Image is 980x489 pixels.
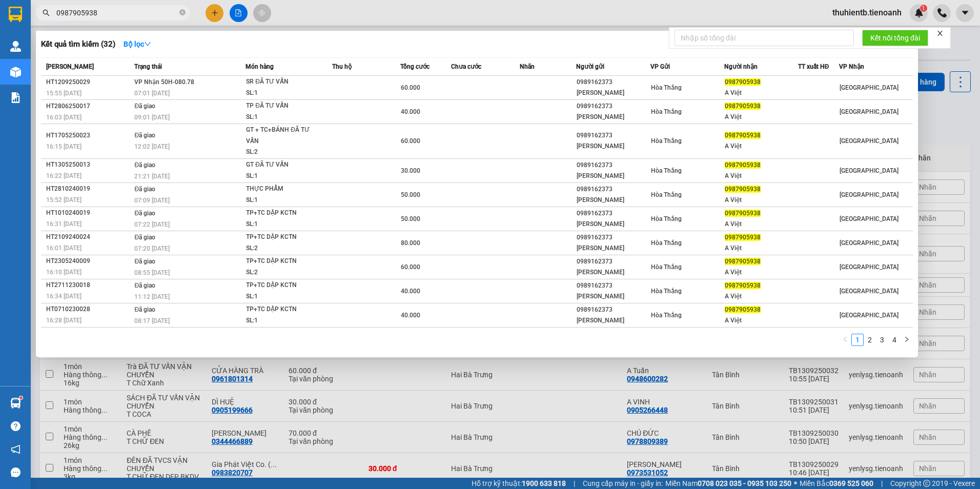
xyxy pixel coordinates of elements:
[651,263,682,271] span: Hòa Thắng
[134,245,170,252] span: 07:20 [DATE]
[725,267,798,278] div: A Việt
[576,63,604,70] span: Người gửi
[246,184,323,195] div: THỰC PHẨM
[651,191,682,198] span: Hòa Thắng
[725,186,761,193] span: 0987905938
[864,334,875,345] a: 2
[46,196,81,203] span: 15:52 [DATE]
[870,32,920,44] span: Kết nối tổng đài
[246,291,323,302] div: SL: 1
[401,239,420,247] span: 80.000
[134,269,170,276] span: 08:55 [DATE]
[179,9,186,15] span: close-circle
[725,161,761,169] span: 0987905938
[725,243,798,254] div: A Việt
[839,63,864,70] span: VP Nhận
[134,161,155,169] span: Đã giao
[725,132,761,139] span: 0987905938
[650,63,670,70] span: VP Gửi
[401,137,420,145] span: 60.000
[401,84,420,91] span: 60.000
[246,195,323,206] div: SL: 1
[842,336,848,342] span: left
[725,171,798,181] div: A Việt
[332,63,352,70] span: Thu hộ
[46,317,81,324] span: 16:28 [DATE]
[577,280,649,291] div: 0989162373
[577,160,649,171] div: 0989162373
[577,304,649,315] div: 0989162373
[246,171,323,182] div: SL: 1
[651,108,682,115] span: Hòa Thắng
[876,334,888,346] li: 3
[41,39,115,50] h3: Kết quả tìm kiếm ( 32 )
[46,114,81,121] span: 16:03 [DATE]
[134,78,194,86] span: VP Nhận 50H-080.78
[839,334,851,346] li: Previous Page
[725,306,761,313] span: 0987905938
[46,244,81,252] span: 16:01 [DATE]
[577,141,649,152] div: [PERSON_NAME]
[651,215,682,222] span: Hòa Thắng
[798,63,829,70] span: TT xuất HĐ
[401,288,420,295] span: 40.000
[651,312,682,319] span: Hòa Thắng
[725,291,798,302] div: A Việt
[840,167,899,174] span: [GEOGRAPHIC_DATA]
[134,234,155,241] span: Đã giao
[852,334,863,345] a: 1
[134,114,170,121] span: 09:01 [DATE]
[840,215,899,222] span: [GEOGRAPHIC_DATA]
[675,30,854,46] input: Nhập số tổng đài
[134,293,170,300] span: 11:12 [DATE]
[577,315,649,326] div: [PERSON_NAME]
[10,41,21,52] img: warehouse-icon
[134,90,170,97] span: 07:01 [DATE]
[577,243,649,254] div: [PERSON_NAME]
[840,108,899,115] span: [GEOGRAPHIC_DATA]
[246,243,323,254] div: SL: 2
[10,92,21,103] img: solution-icon
[577,112,649,123] div: [PERSON_NAME]
[451,63,481,70] span: Chưa cước
[10,67,21,77] img: warehouse-icon
[246,125,323,147] div: GT + TC+BÁNH ĐÃ TƯ VẤN
[134,173,170,180] span: 21:21 [DATE]
[651,84,682,91] span: Hòa Thắng
[46,269,81,276] span: 16:10 [DATE]
[577,130,649,141] div: 0989162373
[725,141,798,152] div: A Việt
[134,143,170,150] span: 12:02 [DATE]
[134,306,155,313] span: Đã giao
[246,159,323,171] div: GT ĐÃ TƯ VẤN
[246,63,274,70] span: Món hàng
[46,143,81,150] span: 16:15 [DATE]
[134,221,170,228] span: 07:22 [DATE]
[43,9,50,16] span: search
[46,256,131,267] div: HT2305240009
[46,280,131,291] div: HT2711230018
[936,30,944,37] span: close
[56,7,177,18] input: Tìm tên, số ĐT hoặc mã đơn
[134,197,170,204] span: 07:09 [DATE]
[577,232,649,243] div: 0989162373
[46,90,81,97] span: 15:55 [DATE]
[725,210,761,217] span: 0987905938
[246,88,323,99] div: SL: 1
[862,30,928,46] button: Kết nối tổng đài
[46,77,131,88] div: HT1209250029
[46,101,131,112] div: HT2806250017
[46,220,81,228] span: 16:31 [DATE]
[134,317,170,324] span: 08:17 [DATE]
[840,191,899,198] span: [GEOGRAPHIC_DATA]
[246,219,323,230] div: SL: 1
[115,36,159,52] button: Bộ lọcdown
[134,186,155,193] span: Đã giao
[839,334,851,346] button: left
[904,336,910,342] span: right
[840,263,899,271] span: [GEOGRAPHIC_DATA]
[577,88,649,98] div: [PERSON_NAME]
[577,219,649,230] div: [PERSON_NAME]
[134,103,155,110] span: Đã giao
[246,267,323,278] div: SL: 2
